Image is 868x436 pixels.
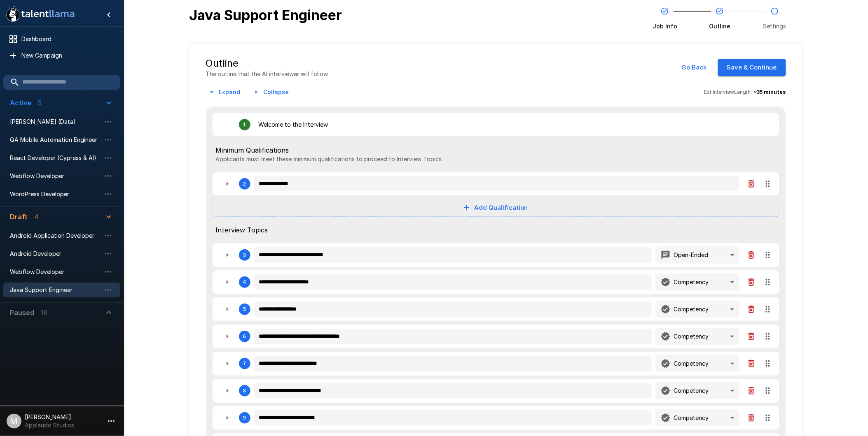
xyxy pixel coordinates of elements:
div: 8 [213,379,779,403]
div: 3 [243,252,246,258]
span: Est. Interview Length: [704,88,752,96]
b: Java Support Engineer [190,7,342,23]
div: 9 [243,415,246,421]
p: Applicants must meet these minimum qualifications to proceed to Interview Topics. [216,155,776,163]
div: 5 [213,297,779,321]
span: Minimum Qualifications [216,145,776,155]
p: Competency [674,305,709,313]
span: Settings [763,22,786,30]
div: 6 [243,334,246,339]
p: Competency [674,359,709,368]
div: 2 [213,172,779,195]
div: 5 [243,306,246,312]
p: The outline that the AI interviewer will follow [206,70,328,78]
p: Competency [674,387,709,395]
div: 4 [213,270,779,294]
h5: Outline [206,57,328,70]
div: 3 [213,243,779,267]
div: 6 [213,325,779,348]
span: Outline [709,22,730,30]
button: Expand [206,85,244,100]
span: Job Info [653,22,677,30]
b: ~ 35 minutes [754,89,786,95]
div: 1 [243,122,246,128]
p: Competency [674,414,709,422]
button: Add Qualification [213,199,779,217]
span: Interview Topics [216,225,776,235]
button: Save & Continue [718,59,786,76]
p: Open-Ended [674,251,709,259]
div: 2 [243,181,246,187]
button: Go Back [677,59,711,76]
div: 7 [243,361,246,366]
div: 7 [213,352,779,376]
div: 8 [243,388,246,394]
div: 4 [243,279,246,285]
p: Welcome to the Interview [259,121,328,129]
p: Competency [674,332,709,341]
button: Collapse [250,85,292,100]
p: Competency [674,278,709,286]
div: 9 [213,406,779,430]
